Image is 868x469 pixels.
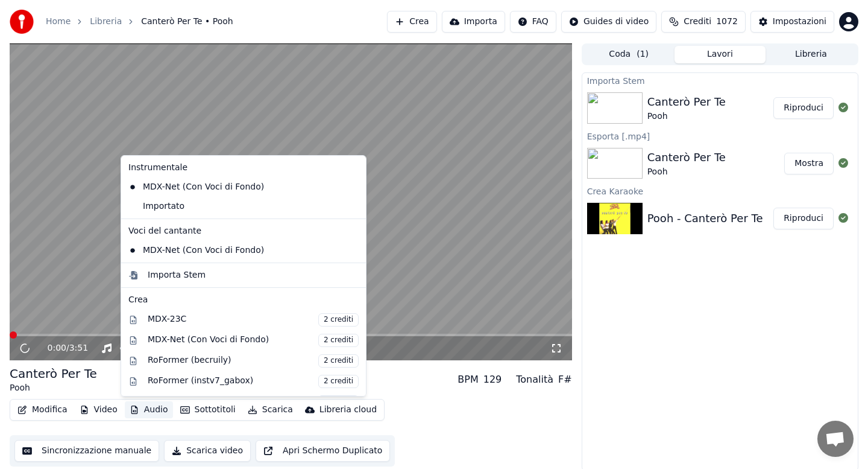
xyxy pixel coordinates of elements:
a: Libreria [90,16,122,28]
button: Apri Schermo Duplicato [256,440,390,462]
button: Modifica [13,401,72,418]
div: Pooh [647,166,726,178]
div: / [48,342,77,354]
div: Canterò Per Te [647,149,726,166]
button: Sottotitoli [175,401,241,418]
div: MDX-Net (Con Voci di Fondo) [148,334,359,347]
div: Pooh [10,382,97,394]
span: 1072 [716,16,738,28]
button: Mostra [784,153,834,174]
div: Aprire la chat [817,421,854,457]
div: Esporta [.mp4] [582,129,858,143]
a: Home [46,16,71,28]
div: Importato [124,197,345,216]
div: 129 [483,372,502,387]
span: 2 crediti [318,313,359,327]
div: Importa Stem [148,269,206,281]
button: Riproduci [773,97,834,119]
div: Canterò Per Te [647,94,726,110]
div: Pooh [647,110,726,123]
div: F# [558,372,572,387]
button: Impostazioni [750,11,834,33]
button: Guides di video [561,11,656,33]
button: Video [75,401,122,418]
span: 3:51 [69,342,88,354]
div: Instrumentale [124,158,363,177]
span: 2 crediti [318,395,359,409]
div: MDX-Net (Con Voci di Fondo) [124,241,345,260]
span: Canterò Per Te • Pooh [141,16,233,28]
button: Sincronizzazione manuale [14,440,159,462]
button: Lavori [675,46,766,63]
button: Libreria [766,46,857,63]
div: Impostazioni [773,16,826,28]
div: RoFormer (becruily) [148,354,359,368]
div: MDX-23C [148,313,359,327]
button: Scarica video [164,440,251,462]
button: FAQ [510,11,556,33]
span: ( 1 ) [637,48,649,60]
img: youka [10,10,34,34]
nav: breadcrumb [46,16,233,28]
div: Canterò Per Te [10,365,97,382]
button: Crea [387,11,436,33]
div: Importa Stem [582,73,858,88]
div: RoFormer (instv7_gabox) [148,375,359,388]
div: BPM [458,372,478,387]
div: Demucs [148,395,359,409]
button: Riproduci [773,208,834,229]
div: Pooh - Canterò Per Te [647,210,763,227]
span: 0:00 [48,342,66,354]
button: Coda [583,46,675,63]
div: Libreria cloud [319,404,377,416]
span: 2 crediti [318,334,359,347]
div: Voci del cantante [124,222,363,241]
button: Audio [125,401,173,418]
div: Crea Karaoke [582,183,858,198]
span: 2 crediti [318,354,359,368]
button: Scarica [243,401,298,418]
span: Crediti [684,16,711,28]
div: Tonalità [516,372,553,387]
button: Importa [442,11,505,33]
span: 2 crediti [318,375,359,388]
div: Crea [128,294,359,306]
div: MDX-Net (Con Voci di Fondo) [124,177,345,197]
button: Crediti1072 [661,11,746,33]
